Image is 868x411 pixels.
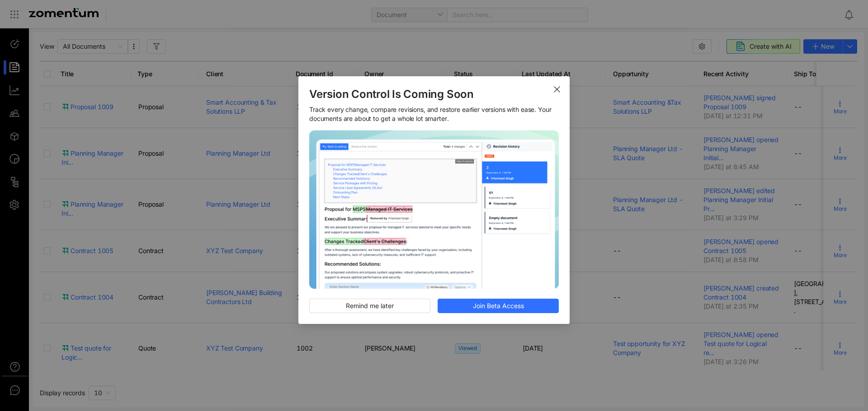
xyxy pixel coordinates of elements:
[309,130,559,289] img: 1756976431939-imageforversionmodal.png
[473,301,524,311] span: Join Beta Access
[309,105,559,123] span: Track every change, compare revisions, and restore earlier versions with ease. Your documents are...
[309,299,430,313] button: Remind me later
[438,299,559,313] button: Join Beta Access
[544,76,570,102] button: Close
[309,87,559,102] span: Version Control Is Coming Soon
[346,301,394,311] span: Remind me later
